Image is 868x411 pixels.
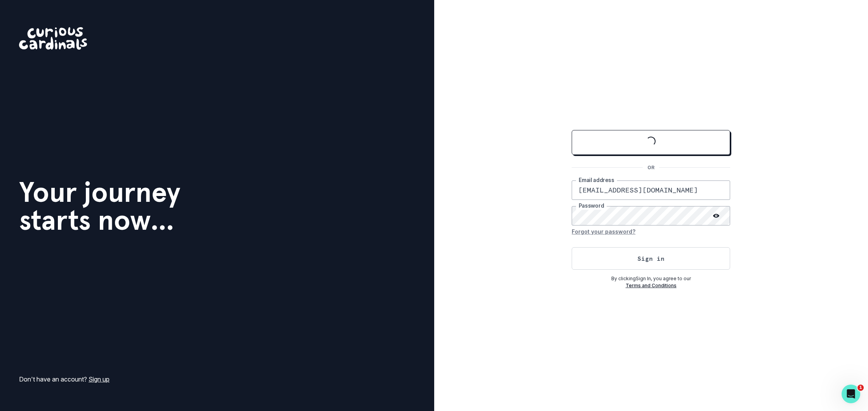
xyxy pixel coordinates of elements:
[572,130,730,155] button: Sign in with Google (GSuite)
[19,27,87,50] img: Curious Cardinals Logo
[643,164,659,171] p: OR
[858,385,864,391] span: 1
[19,178,181,234] h1: Your journey starts now...
[89,375,110,383] a: Sign up
[572,247,730,270] button: Sign in
[626,283,677,288] a: Terms and Conditions
[572,225,635,238] button: Forgot your password?
[19,375,110,384] p: Don't have an account?
[572,275,730,282] p: By clicking Sign In , you agree to our
[842,385,860,403] iframe: Intercom live chat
